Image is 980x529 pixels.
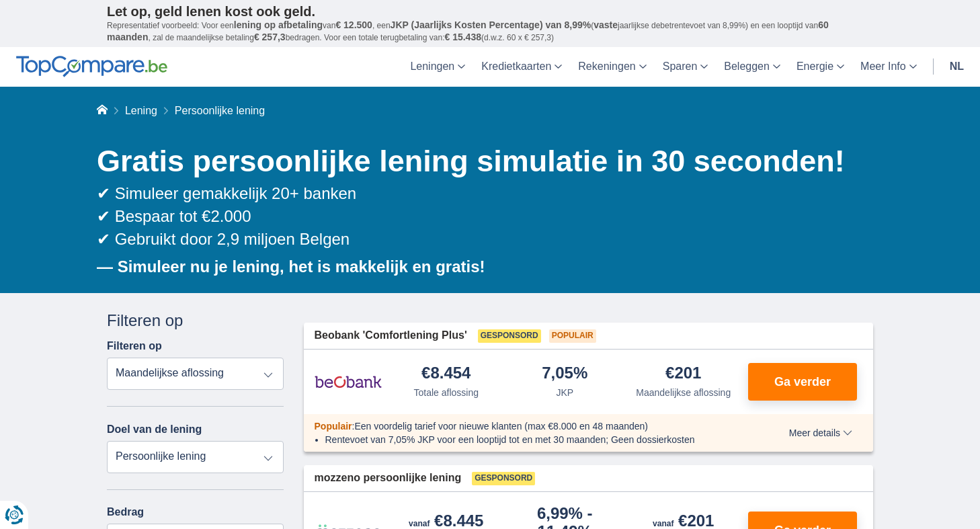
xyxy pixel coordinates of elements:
[315,471,462,486] span: mozzeno persoonlijke lening
[107,506,284,518] label: Bedrag
[234,19,323,30] span: lening op afbetaling
[472,472,535,485] span: Gesponsord
[413,386,479,399] div: Totale aflossing
[594,19,618,30] span: vaste
[748,363,857,401] button: Ga verder
[175,105,265,116] span: Persoonlijke lening
[421,365,471,383] div: €8.454
[716,47,788,87] a: Beleggen
[254,32,286,42] span: € 257,3
[788,47,852,87] a: Energie
[655,47,717,87] a: Sparen
[315,365,382,399] img: product.pl.alt Beobank
[542,365,587,383] div: 7,05%
[315,328,467,343] span: Beobank 'Comfortlening Plus'
[107,19,829,42] span: 60 maanden
[942,47,972,87] a: nl
[354,421,648,432] span: Een voordelig tarief voor nieuwe klanten (max €8.000 en 48 maanden)
[107,309,284,332] div: Filteren op
[325,433,740,446] li: Rentevoet van 7,05% JKP voor een looptijd tot en met 30 maanden; Geen dossierkosten
[779,428,862,438] button: Meer details
[549,329,596,343] span: Populair
[402,47,473,87] a: Leningen
[97,140,873,182] h1: Gratis persoonlijke lening simulatie in 30 seconden!
[444,32,481,42] span: € 15.438
[478,329,541,343] span: Gesponsord
[335,19,372,30] span: € 12.500
[315,421,352,432] span: Populair
[125,105,157,116] a: Lening
[852,47,925,87] a: Meer Info
[107,19,873,44] p: Representatief voorbeeld: Voor een van , een ( jaarlijkse debetrentevoet van 8,99%) en een loopti...
[16,56,167,77] img: TopCompare
[97,105,108,116] a: Home
[107,423,202,436] label: Doel van de lening
[665,365,701,383] div: €201
[473,47,570,87] a: Kredietkaarten
[97,257,485,276] b: — Simuleer nu je lening, het is makkelijk en gratis!
[556,386,573,399] div: JKP
[789,428,852,438] span: Meer details
[391,19,591,30] span: JKP (Jaarlijks Kosten Percentage) van 8,99%
[304,419,751,433] div: :
[97,182,873,251] div: ✔ Simuleer gemakkelijk 20+ banken ✔ Bespaar tot €2.000 ✔ Gebruikt door 2,9 miljoen Belgen
[636,386,731,399] div: Maandelijkse aflossing
[774,376,831,388] span: Ga verder
[570,47,654,87] a: Rekeningen
[107,340,162,352] label: Filteren op
[107,3,873,19] p: Let op, geld lenen kost ook geld.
